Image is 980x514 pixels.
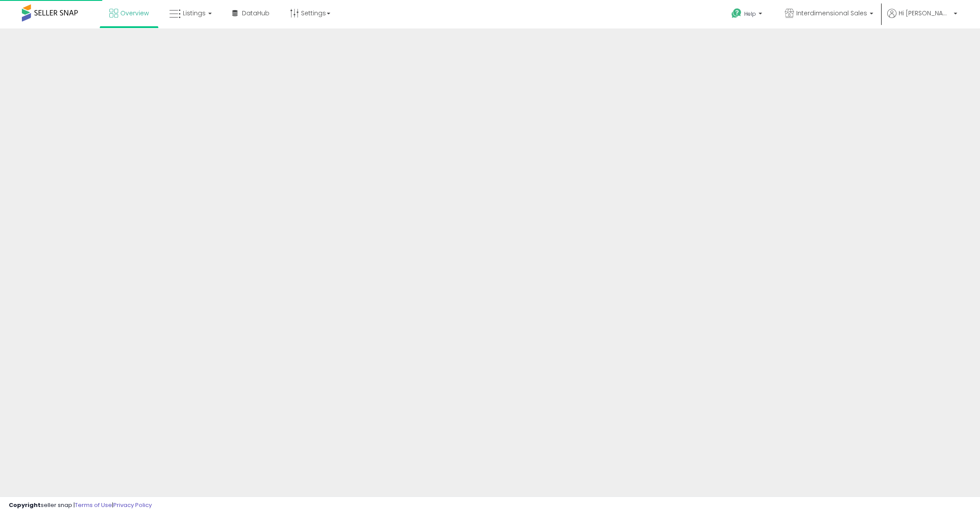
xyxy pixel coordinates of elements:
[120,9,149,18] span: Overview
[887,9,957,28] a: Hi [PERSON_NAME]
[899,9,951,18] span: Hi [PERSON_NAME]
[731,8,742,19] i: Get Help
[183,9,206,18] span: Listings
[744,10,756,18] span: Help
[724,1,771,28] a: Help
[242,9,269,18] span: DataHub
[796,9,867,18] span: Interdimensional Sales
